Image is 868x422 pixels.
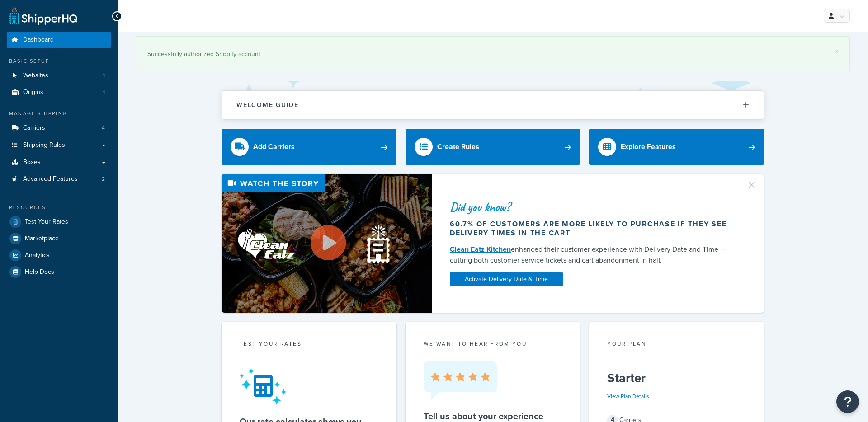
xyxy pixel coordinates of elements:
[7,137,111,154] a: Shipping Rules
[23,89,43,96] span: Origins
[7,120,111,136] li: Carriers
[222,129,396,165] a: Add Carriers
[7,214,111,230] a: Test Your Rates
[103,89,105,96] span: 1
[7,67,111,84] a: Websites1
[437,141,479,153] div: Create Rules
[7,84,111,101] a: Origins1
[23,72,48,80] span: Websites
[450,272,563,286] a: Activate Delivery Date & Time
[25,268,54,276] span: Help Docs
[23,36,54,44] span: Dashboard
[7,247,111,263] a: Analytics
[236,102,299,108] h2: Welcome Guide
[147,48,838,61] div: Successfully authorized Shopify account
[23,175,78,183] span: Advanced Features
[836,390,859,413] button: Open Resource Center
[589,129,764,165] a: Explore Features
[102,175,105,183] span: 2
[7,171,111,188] li: Advanced Features
[7,67,111,84] li: Websites
[607,371,746,385] h5: Starter
[7,57,111,65] div: Basic Setup
[222,174,432,313] img: Video thumbnail
[450,244,736,266] div: enhanced their customer experience with Delivery Date and Time — cutting both customer service ti...
[7,230,111,247] a: Marketplace
[7,120,111,136] a: Carriers4
[23,124,45,132] span: Carriers
[253,141,295,153] div: Add Carriers
[240,340,378,350] div: Test your rates
[7,171,111,188] a: Advanced Features2
[25,235,59,243] span: Marketplace
[835,48,838,55] a: ×
[103,72,105,80] span: 1
[607,340,746,350] div: Your Plan
[7,110,111,117] div: Manage Shipping
[102,124,105,132] span: 4
[450,220,736,238] div: 60.7% of customers are more likely to purchase if they see delivery times in the cart
[7,204,111,211] div: Resources
[450,201,736,213] div: Did you know?
[222,91,764,119] button: Welcome Guide
[406,129,580,165] a: Create Rules
[607,392,649,400] a: View Plan Details
[621,141,676,153] div: Explore Features
[7,154,111,171] a: Boxes
[7,32,111,48] a: Dashboard
[450,244,511,254] a: Clean Eatz Kitchen
[7,84,111,101] li: Origins
[23,159,41,166] span: Boxes
[23,141,65,149] span: Shipping Rules
[7,264,111,280] a: Help Docs
[25,252,50,259] span: Analytics
[25,218,68,226] span: Test Your Rates
[424,340,562,348] p: we want to hear from you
